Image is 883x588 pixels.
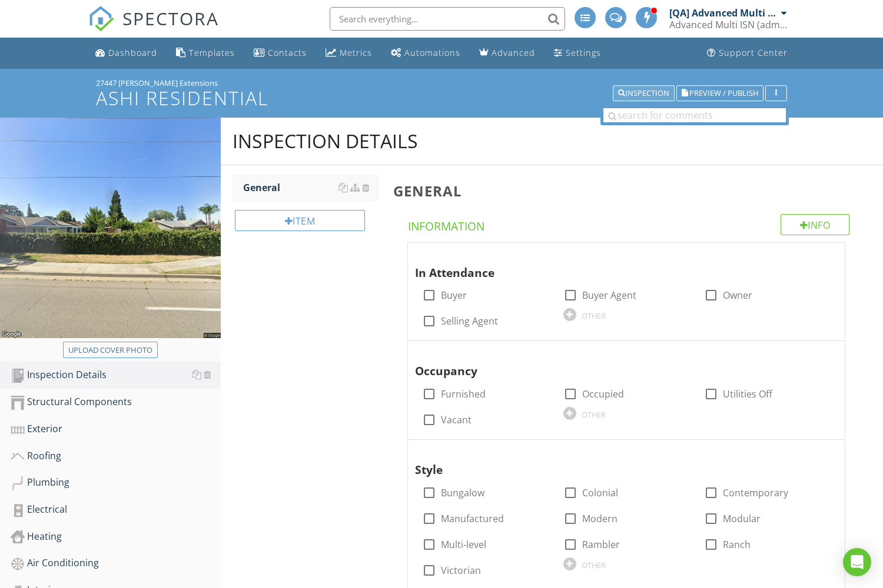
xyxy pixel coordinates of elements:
div: Info [781,214,850,235]
label: Owner [723,289,752,301]
button: Upload cover photo [63,342,158,358]
h1: ASHI Residential [96,88,787,108]
div: Upload cover photo [68,345,152,356]
label: Buyer [441,289,467,301]
a: SPECTORA [88,16,219,41]
input: search for comments [603,108,786,122]
div: Plumbing [11,475,221,490]
a: Preview / Publish [676,87,764,98]
h3: General [393,183,864,199]
div: Advanced Multi ISN (admin) Company [669,19,787,31]
div: General [243,181,379,195]
div: Advanced [492,47,535,58]
label: Selling Agent [441,315,498,327]
a: Templates [171,42,240,64]
img: The Best Home Inspection Software - Spectora [88,6,114,32]
a: Advanced [474,42,540,64]
div: Heating [11,529,221,544]
label: Furnished [441,388,486,400]
a: Contacts [249,42,311,64]
div: In Attendance [415,248,816,282]
span: SPECTORA [122,6,219,31]
a: Inspection [613,87,675,98]
div: Automations [404,47,460,58]
div: 27447 [PERSON_NAME] Extensions [96,78,787,88]
label: Manufactured [441,513,504,524]
div: Open Intercom Messenger [843,548,871,576]
div: OTHER [582,560,606,570]
div: Roofing [11,449,221,464]
label: Victorian [441,564,481,576]
div: [QA] Advanced Multi ISN (admin) [669,7,778,19]
label: Buyer Agent [582,289,636,301]
a: Settings [549,42,606,64]
div: Occupancy [415,346,816,380]
label: Colonial [582,487,618,499]
div: OTHER [582,311,606,320]
label: Modern [582,513,618,524]
label: Multi-level [441,539,486,550]
div: OTHER [582,410,606,419]
div: Electrical [11,502,221,517]
h4: Information [408,214,849,234]
label: Utilities Off [723,388,772,400]
label: Rambler [582,539,620,550]
span: Preview / Publish [689,89,758,97]
div: Metrics [340,47,372,58]
label: Occupied [582,388,624,400]
label: Bungalow [441,487,484,499]
a: Dashboard [91,42,162,64]
label: Modular [723,513,761,524]
div: Style [415,445,816,479]
div: Inspection Details [233,129,418,153]
div: Settings [566,47,601,58]
label: Ranch [723,539,751,550]
button: Preview / Publish [676,85,764,102]
div: Contacts [268,47,307,58]
div: Support Center [719,47,788,58]
div: Dashboard [108,47,157,58]
a: Automations (Advanced) [386,42,465,64]
label: Contemporary [723,487,788,499]
div: Item [235,210,365,231]
div: Inspection Details [11,367,221,383]
div: Air Conditioning [11,556,221,571]
a: Metrics [321,42,377,64]
div: Inspection [618,89,669,98]
button: Inspection [613,85,675,102]
div: Templates [189,47,235,58]
a: Support Center [702,42,792,64]
div: Exterior [11,422,221,437]
input: Search everything... [330,7,565,31]
div: Structural Components [11,395,221,410]
label: Vacant [441,414,472,426]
